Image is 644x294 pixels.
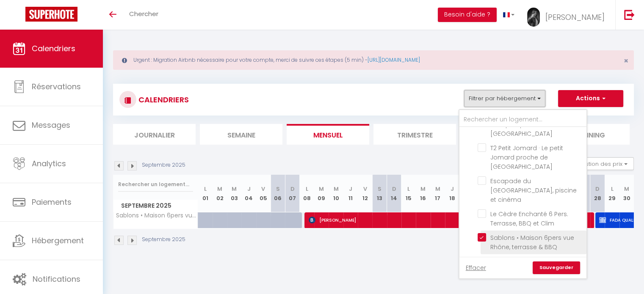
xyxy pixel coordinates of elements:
abbr: M [217,185,222,193]
th: 12 [358,175,372,212]
th: 10 [329,175,343,212]
th: 16 [416,175,430,212]
input: Rechercher un logement... [459,112,586,127]
abbr: L [204,185,207,193]
input: Rechercher un logement... [118,177,193,192]
abbr: J [451,185,454,193]
button: Filtrer par hébergement [464,90,545,107]
abbr: M [435,185,440,193]
abbr: M [232,185,237,193]
img: logout [624,9,635,20]
abbr: M [420,185,426,193]
img: Super Booking [25,7,77,22]
th: 02 [213,175,227,212]
span: Septembre 2025 [113,200,198,212]
abbr: J [349,185,352,193]
abbr: D [290,185,295,193]
abbr: M [333,185,338,193]
span: Hébergement [32,235,84,246]
th: 08 [300,175,314,212]
th: 03 [227,175,241,212]
li: Mensuel [287,124,369,145]
th: 13 [372,175,387,212]
span: [PERSON_NAME] [545,12,605,22]
span: Réservations [32,81,81,92]
abbr: M [319,185,324,193]
abbr: M [624,185,629,193]
th: 06 [271,175,285,212]
th: 05 [256,175,271,212]
a: Sauvegarder [533,261,580,274]
abbr: J [247,185,251,193]
abbr: S [378,185,381,193]
abbr: L [611,185,613,193]
button: Close [624,57,628,65]
abbr: D [392,185,396,193]
span: Notifications [33,274,80,284]
th: 29 [605,175,619,212]
li: Trimestre [373,124,456,145]
abbr: L [306,185,308,193]
abbr: L [407,185,410,193]
button: Actions [558,90,623,107]
span: Chercher [129,9,158,18]
th: 30 [619,175,634,212]
span: Sablons • Maison 6pers vue Rhône, terrasse & BBQ [490,234,574,251]
li: Planning [547,124,630,145]
span: Messages [32,120,70,130]
p: Septembre 2025 [142,236,185,244]
div: Urgent : Migration Airbnb nécessaire pour votre compte, merci de suivre ces étapes (5 min) - [113,50,634,70]
th: 28 [590,175,605,212]
span: T2 Petit Jomard · Le petit Jomard proche de [GEOGRAPHIC_DATA] [490,144,563,171]
th: 04 [241,175,256,212]
th: 09 [314,175,329,212]
button: Besoin d'aide ? [438,8,497,22]
a: Effacer [466,263,486,272]
th: 07 [285,175,299,212]
abbr: V [363,185,367,193]
span: Paiements [32,197,72,207]
span: Escapade du [GEOGRAPHIC_DATA], piscine et cinéma [490,177,577,204]
a: [URL][DOMAIN_NAME] [368,56,420,63]
th: 11 [343,175,358,212]
th: 18 [445,175,459,212]
th: 14 [387,175,401,212]
abbr: D [595,185,600,193]
th: 17 [431,175,445,212]
span: [PERSON_NAME] [309,212,587,228]
span: × [624,55,628,66]
div: Filtrer par hébergement [459,109,587,279]
button: Gestion des prix [571,157,634,170]
abbr: V [261,185,265,193]
th: 15 [401,175,416,212]
th: 01 [198,175,213,212]
li: Journalier [113,124,196,145]
h3: CALENDRIERS [136,90,189,109]
abbr: S [276,185,280,193]
span: Le Cèdre Enchanté 6 Pers. Terrasse, BBQ et Clim [490,210,568,228]
span: Calendriers [32,43,75,54]
p: Septembre 2025 [142,161,185,169]
li: Semaine [200,124,282,145]
span: Sablons • Maison 6pers vue Rhône, terrasse & BBQ [115,212,199,219]
img: ... [527,8,540,27]
span: Analytics [32,158,66,169]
